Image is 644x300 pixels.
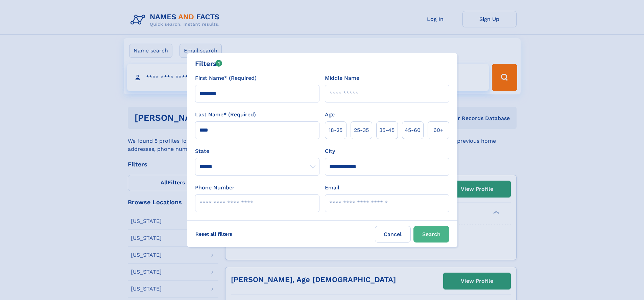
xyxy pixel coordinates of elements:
span: 25‑35 [354,126,369,134]
label: First Name* (Required) [195,74,257,82]
label: Reset all filters [191,226,237,242]
label: City [325,147,335,155]
label: Email [325,184,339,192]
button: Search [413,226,449,243]
span: 18‑25 [329,126,342,134]
label: Last Name* (Required) [195,111,256,119]
label: Age [325,111,335,119]
label: Phone Number [195,184,235,192]
span: 35‑45 [379,126,395,134]
span: 60+ [433,126,444,134]
span: 45‑60 [405,126,421,134]
label: Cancel [375,226,411,243]
div: Filters [195,59,222,69]
label: State [195,147,319,155]
label: Middle Name [325,74,359,82]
